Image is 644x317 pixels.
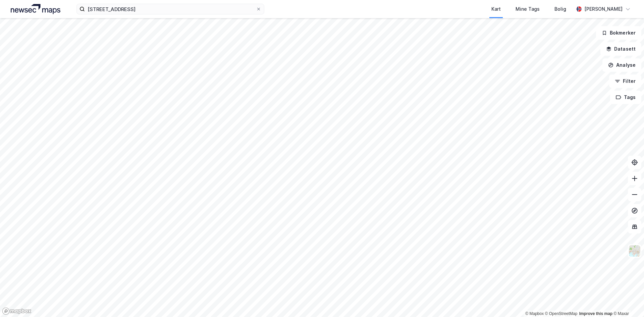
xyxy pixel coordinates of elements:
[11,4,60,14] img: logo.a4113a55bc3d86da70a041830d287a7e.svg
[545,311,578,316] a: OpenStreetMap
[609,74,641,88] button: Filter
[491,5,501,13] div: Kart
[610,285,644,317] div: Kontrollprogram for chat
[610,91,641,104] button: Tags
[85,4,256,14] input: Søk på adresse, matrikkel, gårdeiere, leietakere eller personer
[554,5,566,13] div: Bolig
[579,311,612,316] a: Improve this map
[2,307,32,315] a: Mapbox homepage
[584,5,623,13] div: [PERSON_NAME]
[602,58,641,72] button: Analyse
[596,26,641,40] button: Bokmerker
[610,285,644,317] iframe: Chat Widget
[600,42,641,56] button: Datasett
[628,245,641,257] img: Z
[516,5,540,13] div: Mine Tags
[525,311,544,316] a: Mapbox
